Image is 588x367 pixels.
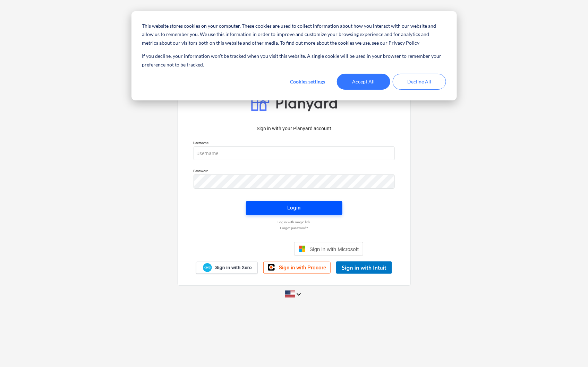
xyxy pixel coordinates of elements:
[295,290,303,298] i: keyboard_arrow_down
[196,262,258,274] a: Sign in with Xero
[288,203,301,212] div: Login
[393,74,446,90] button: Decline All
[190,226,398,230] a: Forgot password?
[131,11,457,100] div: Cookie banner
[246,201,342,215] button: Login
[310,246,359,252] span: Sign in with Microsoft
[194,169,395,174] p: Password
[142,22,446,47] p: This website stores cookies on your computer. These cookies are used to collect information about...
[215,265,252,271] span: Sign in with Xero
[337,74,390,90] button: Accept All
[279,265,326,271] span: Sign in with Procore
[299,245,306,252] img: Microsoft logo
[263,262,331,274] a: Sign in with Procore
[553,334,588,367] iframe: Chat Widget
[190,220,398,224] a: Log in with magic link
[281,74,334,90] button: Cookies settings
[194,125,395,132] p: Sign in with your Planyard account
[221,241,292,257] iframe: Sign in with Google Button
[203,263,212,272] img: Xero logo
[142,52,446,69] p: If you decline, your information won’t be tracked when you visit this website. A single cookie wi...
[194,146,395,160] input: Username
[194,141,395,146] p: Username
